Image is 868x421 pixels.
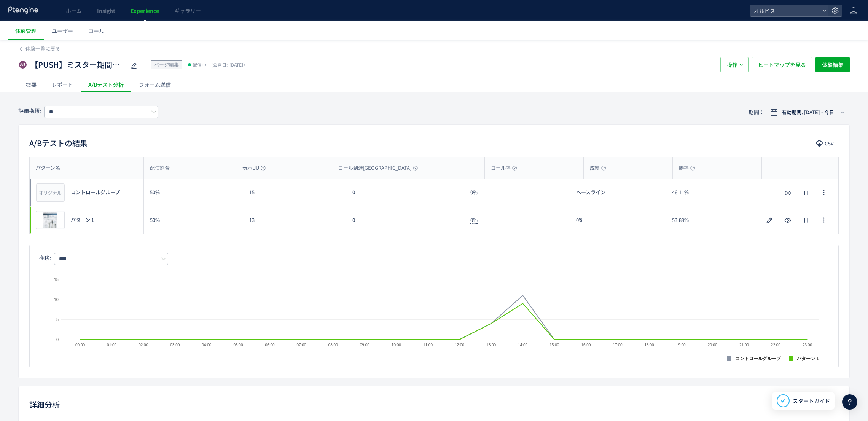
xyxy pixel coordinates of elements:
text: 10:00 [392,343,401,347]
span: ゴール率 [491,164,517,172]
h2: A/Bテストの結果 [29,137,88,149]
span: 成績 [590,164,606,172]
text: 12:00 [455,343,464,347]
button: CSV [812,137,839,150]
button: 有効期間: [DATE] - 今日 [765,106,850,118]
span: 体験編集 [822,57,843,72]
button: CSV [812,399,839,411]
span: ゴール到達[GEOGRAPHIC_DATA] [338,164,418,172]
h2: 詳細分析 [29,399,60,411]
text: 15:00 [549,343,559,347]
text: 19:00 [676,343,686,347]
span: (公開日: [211,61,228,68]
span: パターン 1 [71,217,94,224]
div: 概要 [18,77,44,92]
span: [DATE]） [209,61,248,68]
text: 10 [54,297,59,302]
text: パターン 1 [796,356,819,361]
div: A/Bテスト分析 [81,77,131,92]
text: 09:00 [360,343,369,347]
span: スタートガイド [793,397,830,405]
div: 0 [346,206,464,234]
img: cc75abd3d48aa8f808243533ff0941a81755750401524.jpeg [36,211,64,229]
span: CSV [825,137,834,150]
div: 15 [243,179,346,206]
span: 体験管理 [15,27,37,35]
span: ギャラリー [174,7,201,14]
button: ヒートマップを見る [752,57,812,72]
text: 00:00 [75,343,85,347]
span: Experience [131,7,159,14]
span: オルビス [752,5,819,16]
text: 23:00 [803,343,812,347]
text: 04:00 [202,343,211,347]
span: ヒートマップを見る [758,57,806,72]
text: 18:00 [645,343,654,347]
span: ユーザー [52,27,73,35]
div: 53.89% [666,206,762,234]
text: 15 [54,277,59,282]
span: 勝率 [679,164,695,172]
text: 05:00 [233,343,243,347]
span: 0% [576,217,583,224]
span: 操作 [727,57,737,72]
span: ゴール [88,27,104,35]
div: 50% [144,179,243,206]
span: 有効期間: [DATE] - 今日 [782,108,834,116]
text: コントロールグループ [735,356,781,361]
text: 08:00 [328,343,338,347]
text: 01:00 [107,343,116,347]
text: 21:00 [739,343,749,347]
text: 02:00 [139,343,148,347]
span: 【PUSH】ミスター期間限定クッションLP [30,59,126,70]
text: 22:00 [771,343,780,347]
div: 50% [144,206,243,234]
span: 配信中 [193,61,206,69]
div: フォーム送信 [131,77,178,92]
span: ホーム [66,7,82,14]
text: 11:00 [423,343,433,347]
span: パターン名 [36,164,60,172]
span: 推移: [39,254,51,262]
text: 0 [56,337,59,342]
div: 46.11% [666,179,762,206]
div: 0 [346,179,464,206]
span: 評価指標: [18,107,41,115]
span: 体験一覧に戻る [25,45,60,52]
span: コントロールグループ [71,189,120,196]
button: 操作 [720,57,749,72]
span: ページ編集 [154,61,179,68]
div: オリジナル [36,183,64,202]
text: 16:00 [581,343,591,347]
text: 5 [56,317,59,322]
text: 07:00 [297,343,306,347]
span: ベースライン [576,189,605,196]
span: 0% [470,216,478,224]
text: 17:00 [613,343,622,347]
button: 体験編集 [815,57,850,72]
text: 20:00 [708,343,717,347]
span: 配信割合 [150,164,170,172]
text: 06:00 [265,343,275,347]
div: レポート [44,77,81,92]
span: Insight [97,7,115,14]
text: 13:00 [486,343,496,347]
div: 13 [243,206,346,234]
span: 0% [470,188,478,196]
span: 期間： [749,106,764,118]
text: 03:00 [170,343,180,347]
span: 表示UU [242,164,266,172]
text: 14:00 [518,343,527,347]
